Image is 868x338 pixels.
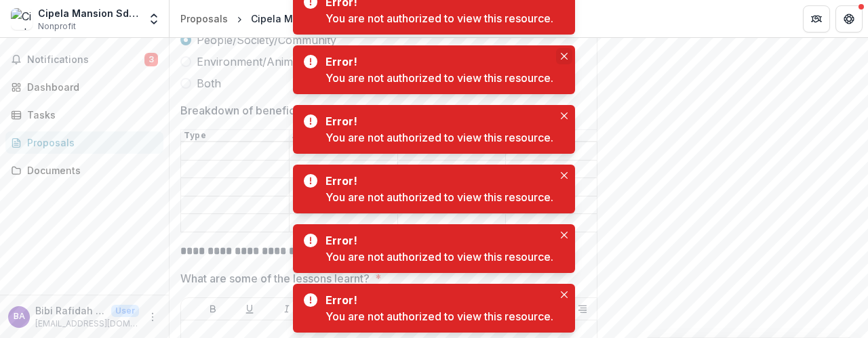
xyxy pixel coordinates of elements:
[325,10,553,26] div: You are not authorized to view this resource.
[181,130,290,142] th: Type
[197,75,221,91] span: Both
[556,48,572,64] button: Close
[27,80,153,94] div: Dashboard
[27,108,153,122] div: Tasks
[556,167,572,184] button: Close
[27,54,144,66] span: Notifications
[27,163,153,177] div: Documents
[197,32,336,48] span: People/Society/Community
[803,5,830,33] button: Partners
[5,49,163,70] button: Notifications3
[325,232,548,249] div: Error!
[35,303,106,318] p: Bibi Rafidah [PERSON_NAME]
[325,54,548,70] div: Error!
[289,130,397,142] th: Age
[325,113,548,129] div: Error!
[325,129,553,146] div: You are not authorized to view this resource.
[175,9,233,28] a: Proposals
[325,308,553,324] div: You are not authorized to view this resource.
[556,287,572,303] button: Close
[325,249,553,265] div: You are not authorized to view this resource.
[144,309,161,325] button: More
[835,5,863,33] button: Get Help
[144,53,158,66] span: 3
[5,76,163,98] a: Dashboard
[325,173,548,189] div: Error!
[38,20,76,33] span: Nonprofit
[197,54,307,70] span: Environment/Animals
[325,292,548,308] div: Error!
[5,131,163,154] a: Proposals
[38,6,139,20] div: Cipela Mansion Sdn Bhd
[574,301,591,317] button: Align Right
[556,227,572,243] button: Close
[35,318,139,330] p: [EMAIL_ADDRESS][DOMAIN_NAME]
[27,135,153,150] div: Proposals
[251,12,474,26] div: Cipela Mansion Sdn Bhd - [GEOGRAPHIC_DATA]
[111,305,139,317] p: User
[5,159,163,182] a: Documents
[325,70,553,86] div: You are not authorized to view this resource.
[325,189,553,205] div: You are not authorized to view this resource.
[180,270,370,287] p: What are some of the lessons learnt?
[11,8,33,30] img: Cipela Mansion Sdn Bhd
[14,312,25,321] div: Bibi Rafidah Mohd Amin
[175,9,479,28] nav: breadcrumb
[241,301,258,317] button: Underline
[180,102,323,119] p: Breakdown of beneficiaries
[205,301,221,317] button: Bold
[180,12,228,26] div: Proposals
[144,5,163,33] button: Open entity switcher
[556,108,572,124] button: Close
[279,301,295,317] button: Italicize
[5,104,163,126] a: Tasks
